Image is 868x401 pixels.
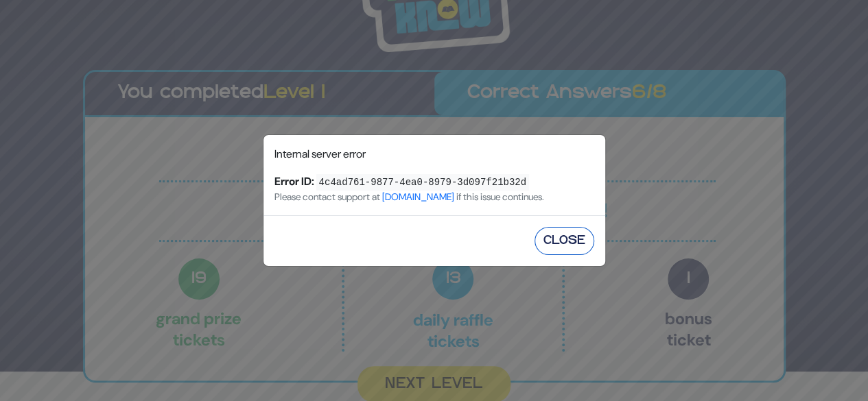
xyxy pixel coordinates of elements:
code: 4c4ad761-9877-4ea0-8979-3d097f21b32d [316,174,529,191]
button: Close [535,227,594,255]
p: Please contact support at if this issue continues. [274,190,594,204]
p: Internal server error [274,146,594,162]
strong: Error ID: [274,174,314,189]
a: [DOMAIN_NAME] [380,189,456,205]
